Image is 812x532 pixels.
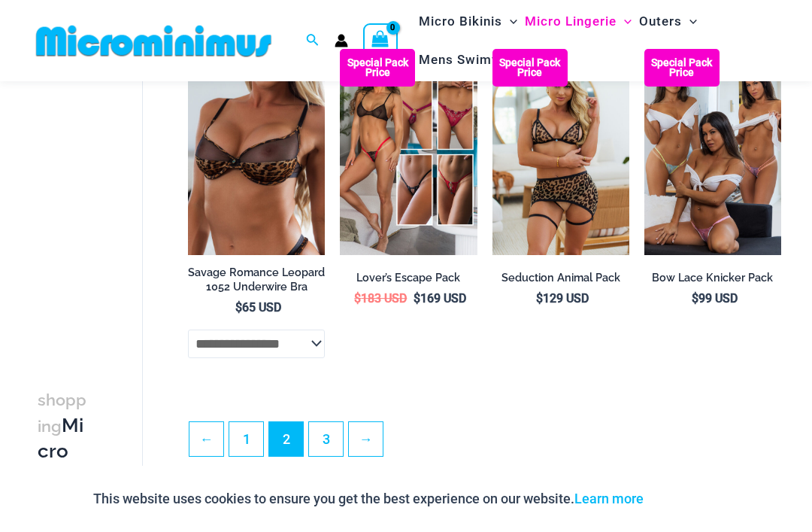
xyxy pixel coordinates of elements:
[419,2,502,41] span: Micro Bikinis
[188,266,325,299] a: Savage Romance Leopard 1052 Underwire Bra
[644,271,781,285] h2: Bow Lace Knicker Pack
[502,2,517,41] span: Menu Toggle
[38,391,86,436] span: shopping
[189,422,223,456] a: ←
[492,271,629,285] h2: Seduction Animal Pack
[235,300,281,315] bdi: 65 USD
[309,422,343,456] a: Page 3
[692,291,738,306] bdi: 99 USD
[692,291,698,306] span: $
[536,291,543,306] span: $
[354,291,407,306] bdi: 183 USD
[655,481,719,517] button: Accept
[419,41,523,79] span: Mens Swimwear
[93,488,644,510] p: This website uses cookies to ensure you get the best experience on our website.
[340,271,477,290] a: Lover’s Escape Pack
[335,34,348,47] a: Account icon link
[536,291,589,306] bdi: 129 USD
[38,38,173,339] iframe: TrustedSite Certified
[492,49,629,254] a: Seduction Animal 1034 Bra 6034 Thong 5019 Skirt 02 Seduction Animal 1034 Bra 6034 Thong 5019 Skir...
[635,2,701,41] a: OutersMenu ToggleMenu Toggle
[521,2,635,41] a: Micro LingerieMenu ToggleMenu Toggle
[235,300,242,315] span: $
[415,2,521,41] a: Micro BikinisMenu ToggleMenu Toggle
[644,49,781,254] img: Bow Lace Knicker Pack
[188,266,325,293] h2: Savage Romance Leopard 1052 Underwire Bra
[644,58,720,78] b: Special Pack Price
[492,271,629,290] a: Seduction Animal Pack
[340,49,477,254] a: Lovers Escape Pack Zoe Deep Red 689 Micro Thong 04Zoe Deep Red 689 Micro Thong 04
[644,271,781,290] a: Bow Lace Knicker Pack
[354,291,361,306] span: $
[492,49,629,254] img: Seduction Animal 1034 Bra 6034 Thong 5019 Skirt 02
[414,291,466,306] bdi: 169 USD
[492,58,568,78] b: Special Pack Price
[340,271,477,285] h2: Lover’s Escape Pack
[525,2,617,41] span: Micro Lingerie
[617,2,632,41] span: Menu Toggle
[38,387,89,515] h3: Micro Lingerie
[229,422,263,456] a: Page 1
[30,24,277,58] img: MM SHOP LOGO FLAT
[682,2,697,41] span: Menu Toggle
[415,41,541,79] a: Mens SwimwearMenu ToggleMenu Toggle
[340,49,477,254] img: Lovers Escape Pack
[188,421,781,465] nav: Product Pagination
[340,58,415,78] b: Special Pack Price
[363,23,398,58] a: View Shopping Cart, empty
[523,41,538,79] span: Menu Toggle
[349,422,383,456] a: →
[188,49,325,254] a: Savage Romance Leopard 1052 Underwire Bra 01Savage Romance Leopard 1052 Underwire Bra 02Savage Ro...
[269,422,303,456] span: Page 2
[639,2,682,41] span: Outers
[644,49,781,254] a: Bow Lace Knicker Pack Bow Lace Mint Multi 601 Thong 03Bow Lace Mint Multi 601 Thong 03
[188,49,325,254] img: Savage Romance Leopard 1052 Underwire Bra 01
[414,291,420,306] span: $
[306,32,320,50] a: Search icon link
[574,491,644,506] a: Learn more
